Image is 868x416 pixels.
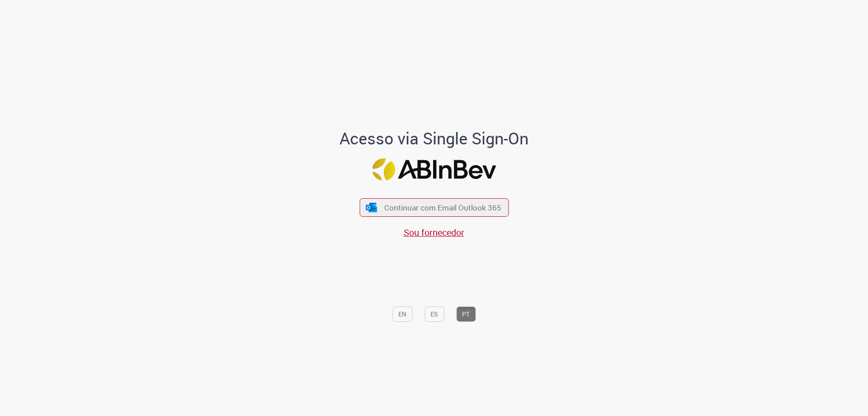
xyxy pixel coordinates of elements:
span: Continuar com Email Outlook 365 [384,202,501,213]
img: ícone Azure/Microsoft 360 [365,203,378,212]
h1: Acesso via Single Sign-On [309,129,560,148]
a: Sou fornecedor [404,226,464,239]
button: ES [425,306,444,322]
button: PT [456,306,476,322]
button: ícone Azure/Microsoft 360 Continuar com Email Outlook 365 [359,198,509,217]
button: EN [392,306,412,322]
img: Logo ABInBev [372,158,496,181]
